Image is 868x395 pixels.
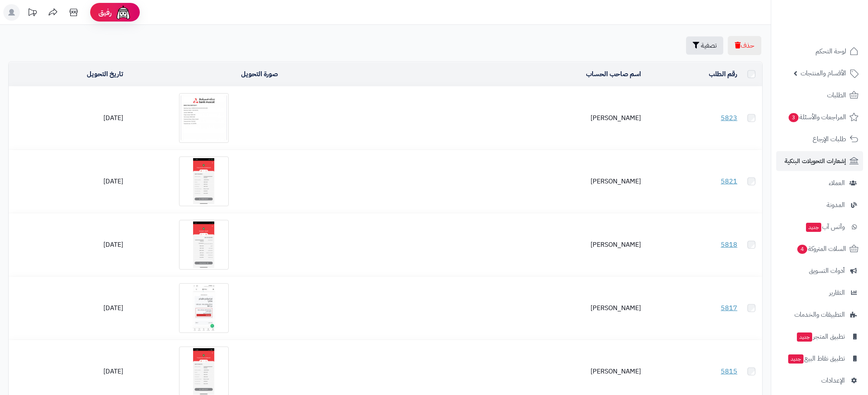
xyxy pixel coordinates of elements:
[796,243,846,255] span: السلات المتروكة
[796,331,845,342] span: تطبيق المتجر
[98,7,112,17] span: رفيق
[709,69,737,79] a: رقم الطلب
[776,327,863,347] a: تطبيق المتجرجديد
[813,133,846,145] span: طلبات الإرجاع
[179,283,229,333] img: مريم الشحي
[721,303,737,313] a: 5817
[776,173,863,193] a: العملاء
[721,240,737,250] a: 5818
[701,41,717,51] span: تصفية
[794,309,845,320] span: التطبيقات والخدمات
[728,36,761,55] button: حذف
[686,36,723,55] button: تصفية
[827,89,846,101] span: الطلبات
[9,150,127,213] td: [DATE]
[776,239,863,259] a: السلات المتروكة4
[788,111,846,123] span: المراجعات والأسئلة
[788,354,803,364] span: جديد
[776,371,863,390] a: الإعدادات
[829,177,845,189] span: العملاء
[9,277,127,340] td: [DATE]
[784,155,846,167] span: إشعارات التحويلات البنكية
[9,87,127,149] td: [DATE]
[776,305,863,325] a: التطبيقات والخدمات
[87,69,123,79] a: تاريخ التحويل
[776,217,863,237] a: وآتس آبجديد
[806,223,821,232] span: جديد
[797,332,812,342] span: جديد
[812,22,860,40] img: logo-2.png
[179,93,229,143] img: زينب سعيد
[801,67,846,79] span: الأقسام والمنتجات
[789,113,799,122] span: 3
[9,213,127,276] td: [DATE]
[809,265,845,277] span: أدوات التسويق
[115,4,132,21] img: ai-face.png
[179,220,229,270] img: عفراء السناني
[281,213,644,276] td: [PERSON_NAME]
[179,157,229,206] img: فاطمة سعيد
[22,4,43,23] a: تحديثات المنصة
[776,283,863,303] a: التقارير
[241,69,278,79] a: صورة التحويل
[776,107,863,127] a: المراجعات والأسئلة3
[776,195,863,215] a: المدونة
[829,287,845,299] span: التقارير
[776,151,863,171] a: إشعارات التحويلات البنكية
[815,46,846,57] span: لوحة التحكم
[805,221,845,233] span: وآتس آب
[776,261,863,281] a: أدوات التسويق
[721,366,737,376] a: 5815
[721,176,737,186] a: 5821
[586,69,641,79] a: اسم صاحب الحساب
[797,245,807,254] span: 4
[776,85,863,105] a: الطلبات
[821,375,845,386] span: الإعدادات
[827,199,845,211] span: المدونة
[721,113,737,123] a: 5823
[281,277,644,340] td: [PERSON_NAME]
[787,353,845,364] span: تطبيق نقاط البيع
[281,150,644,213] td: [PERSON_NAME]
[776,41,863,61] a: لوحة التحكم
[776,129,863,149] a: طلبات الإرجاع
[281,87,644,149] td: [PERSON_NAME]
[776,349,863,369] a: تطبيق نقاط البيعجديد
